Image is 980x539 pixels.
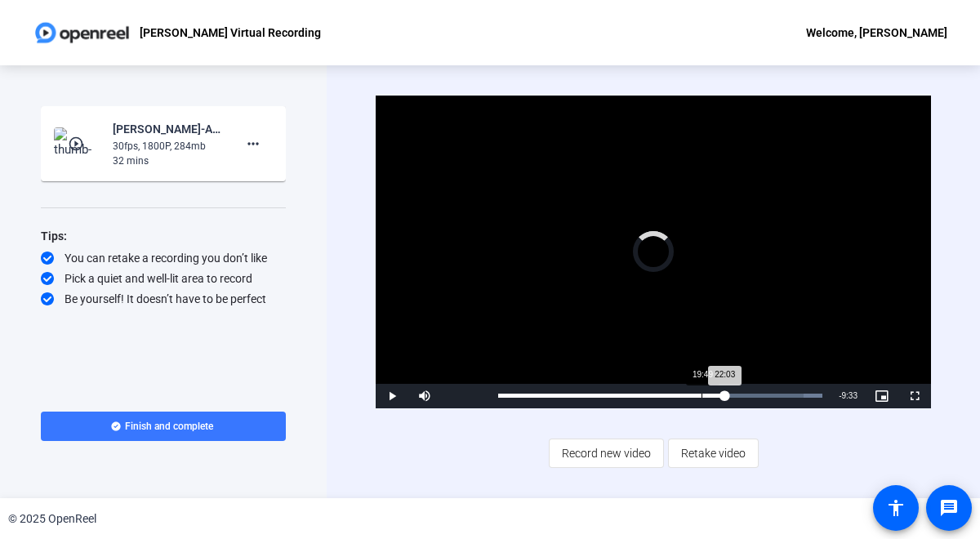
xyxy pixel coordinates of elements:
div: Video Player [376,96,931,408]
div: Pick a quiet and well-lit area to record [41,270,286,287]
img: OpenReel logo [33,16,131,49]
mat-icon: message [939,498,959,518]
mat-icon: more_horiz [243,134,263,154]
button: Play [376,384,408,408]
span: Record new video [562,438,651,469]
button: Record new video [549,439,664,468]
div: © 2025 OpenReel [8,510,96,528]
button: Fullscreen [898,384,931,408]
div: You can retake a recording you don’t like [41,250,286,266]
span: Retake video [681,438,746,469]
img: thumb-nail [54,127,102,160]
button: Mute [408,384,441,408]
mat-icon: accessibility [886,498,906,518]
div: Welcome, [PERSON_NAME] [806,23,947,42]
div: 30fps, 1800P, 284mb [113,139,222,154]
div: 32 mins [113,154,222,168]
div: Be yourself! It doesn’t have to be perfect [41,291,286,307]
div: Progress Bar [498,394,822,398]
span: 9:33 [842,391,857,400]
span: - [839,391,841,400]
button: Retake video [668,439,759,468]
p: [PERSON_NAME] Virtual Recording [140,23,321,42]
button: Finish and complete [41,412,286,441]
div: Tips: [41,226,286,246]
mat-icon: play_circle_outline [68,136,87,152]
div: [PERSON_NAME]-ANPL6325-[PERSON_NAME]-s Virtual Recording-1756846736831-screen [113,119,222,139]
span: Finish and complete [125,420,213,433]
button: Picture-in-Picture [866,384,898,408]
